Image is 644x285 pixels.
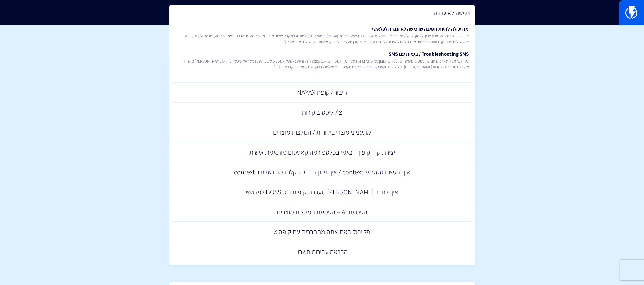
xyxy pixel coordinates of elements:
[173,222,472,242] a: פלייבוק האם אתה מתחברים עם קופה X
[173,83,472,103] a: חיבור לקופת NAYAX
[173,142,472,162] a: יצירת קוד קופון דינאמי בפלטפורמה קאסטום מותאמת אישית
[176,33,469,44] span: אם זה וורדפרס איזה מידע צריך לאסוף מהלקוח? דרך איזה אמצעי תשלום התבצעה הרכישה (אשראי/פייפאל/ביט/ט...
[173,242,472,262] a: הבראת עבירות חשבון
[173,103,472,123] a: צ'קליסט ביקורות
[169,5,475,21] input: חיפוש מהיר...
[173,202,472,222] a: הטמעת AI – הטמעת המלצות מוצרים
[173,22,472,48] a: מה יכולה להיות הסיבה שרכישה לא עברה לפלאשיאם זה וורדפרס איזה מידע צריך לאסוף מהלקוח? דרך איזה אמצ...
[173,162,472,182] a: איך לעשות טסט על context / איך ניתן לבדוק בקלות מה נשלח ב context
[173,48,472,73] a: Troubleshooting SMS / בעיות עם SMSלקוח לא מצליח לרכוש חבילת סמסים מהמערכת לבדוק חשבון מאומת.לבדוק...
[173,122,472,142] a: מתענייני מוצרי ביקורות / המלצות מוצרים
[173,182,472,202] a: איך לחבר [PERSON_NAME] מערכת קופות בוס BOSS לפלאשי
[176,58,469,70] span: לקוח לא מצליח לרכוש חבילת סמסים מהמערכת לבדוק חשבון מאומת.לבדוק חשבון לקוח משודרג.האם קפצה לו התר...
